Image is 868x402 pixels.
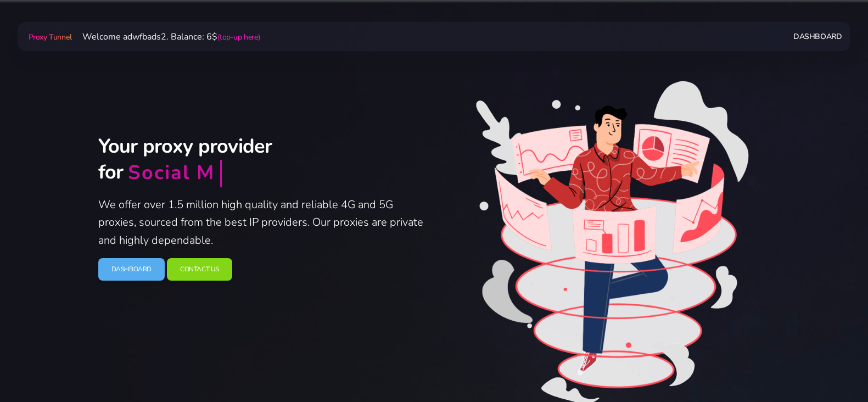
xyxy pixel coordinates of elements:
a: Dashboard [793,26,842,47]
h2: Your proxy provider for [98,134,428,187]
a: Contact Us [167,258,232,281]
span: Welcome adwfbads2. Balance: 6$ [74,31,260,43]
span: Proxy Tunnel [29,32,72,42]
a: (top-up here) [217,32,260,42]
a: Dashboard [98,258,165,281]
iframe: Webchat Widget [815,349,854,388]
a: Proxy Tunnel [26,28,74,46]
p: We offer over 1.5 million high quality and reliable 4G and 5G proxies, sourced from the best IP p... [98,196,428,250]
div: Social M [128,160,215,186]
